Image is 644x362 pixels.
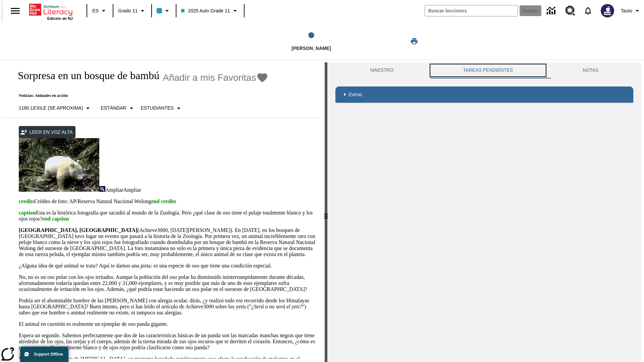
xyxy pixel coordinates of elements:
input: Buscar campo [425,5,518,16]
img: Ampliar [99,186,105,192]
button: TAREAS PENDIENTES [428,62,548,78]
button: Lenguaje: ES, Selecciona un idioma [89,5,111,17]
button: Support Offline [20,347,68,362]
img: Avatar [601,4,614,17]
p: Extras [349,91,362,98]
p: Esta es la histórica fotografía que sacudió al mundo de la Zoología. Pero ¿qué clase de oso tiene... [19,210,317,222]
h1: Sorpresa en un bosque de bambú [11,69,159,82]
button: NOTAS [548,62,633,78]
button: Escoja un nuevo avatar [597,2,618,19]
p: El animal en cuestión es realmente un ejemplar de oso panda gigante. [19,321,317,327]
span: Ampliar [105,187,123,193]
button: El color de la clase es azul claro. Cambiar el color de la clase. [154,5,174,17]
p: 1180 Lexile (Se aproxima) [19,105,83,112]
button: Perfil/Configuración [618,5,644,17]
button: Seleccionar estudiante [138,102,185,114]
a: Centro de información [543,2,561,20]
button: Clase: 2025 Auto Grade 11, Selecciona una clase [178,5,241,17]
p: No, no es un oso polar con los ojos irritados. Aunque la población del oso polar ha disminuido in... [19,274,317,292]
strong: [GEOGRAPHIC_DATA], [GEOGRAPHIC_DATA] [19,227,137,233]
span: Support Offline [34,352,63,357]
button: Imprimir [404,35,425,47]
p: Espera un segundo. Sabemos perfectamente que dos de las caracteristicas básicas de un panda son l... [19,333,317,351]
p: Crédito de foto: AP/Reserva Natural Nacional Wolong [19,198,317,204]
span: Ampliar [123,187,141,193]
p: Noticias: Animales en acción [11,93,268,98]
button: Lee step 1 of 1 [224,23,398,60]
button: Maestro [335,62,428,78]
span: 2025 Auto Grade 11 [181,7,230,14]
div: activity [327,62,641,362]
p: Estándar [101,105,126,112]
a: Centro de recursos, Se abrirá en una pestaña nueva. [561,2,579,20]
p: (Achieve3000, [DATE][PERSON_NAME]). En [DATE], en los bosques de [GEOGRAPHIC_DATA] tuvo lugar un ... [19,227,317,257]
span: Edición de NJ [47,16,73,20]
button: Añadir a mis Favoritas - Sorpresa en un bosque de bambú [163,72,268,83]
span: end credits [151,198,176,204]
span: end caption [42,216,69,222]
img: los pandas albinos en China a veces son confundidos con osos polares [19,138,99,192]
button: Tipo de apoyo, Estándar [98,102,138,114]
div: Pulsa la tecla de intro o la barra espaciadora y luego presiona las flechas de derecha e izquierd... [325,62,327,362]
em: ¿Será o no será el yeti? [251,304,302,309]
span: Grado 11 [118,7,138,14]
div: Instructional Panel Tabs [335,62,633,78]
div: Extras [335,86,633,103]
span: ES [92,7,99,14]
div: reading [3,62,325,359]
span: Añadir a mis Favoritas [163,72,256,83]
button: Seleccione Lexile, 1180 Lexile (Se aproxima) [16,102,95,114]
button: Grado: Grado 11, Elige un grado [115,5,149,17]
p: ¿Alguna idea de qué animal se trata? Aquí te damos una pista: es una especie de oso que tiene una... [19,263,317,269]
p: Estudiantes [141,105,174,112]
div: Portada [29,2,73,20]
span: Tauto [621,7,632,14]
a: Notificaciones [579,2,597,19]
span: credits [19,198,34,204]
button: Leer en voz alta [19,126,75,138]
span: caption [19,210,36,216]
p: Podría ser el abominable hombre de las [PERSON_NAME] con alergia ocular, dirás, ¿y realizó todo e... [19,298,317,316]
button: Abrir el menú lateral [5,1,25,21]
span: [PERSON_NAME] [291,46,331,51]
